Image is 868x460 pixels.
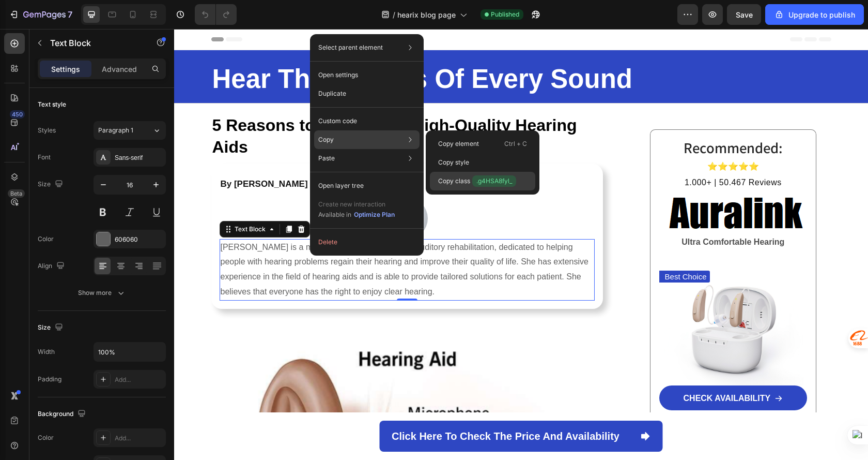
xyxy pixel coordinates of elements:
[38,177,65,191] div: Size
[94,343,165,361] input: Auto
[472,175,516,187] span: .g4HSA8fyl_
[318,181,364,190] p: Open layer tree
[318,199,395,210] p: Create new interaction
[314,233,420,251] button: Delete
[38,433,54,442] div: Color
[38,126,56,135] div: Styles
[38,321,65,335] div: Size
[50,37,138,49] p: Text Block
[205,392,489,423] a: Click here to check the price and availability
[47,211,420,271] p: [PERSON_NAME] is a medical doctor specializing in auditory rehabilitation, dedicated to helping p...
[393,9,395,20] span: /
[318,154,335,163] p: Paste
[736,10,753,19] span: Save
[78,288,126,298] div: Show more
[38,407,88,421] div: Background
[94,121,166,140] button: Paragraph 1
[38,259,67,273] div: Align
[487,130,631,145] p: ⭐⭐⭐⭐⭐
[115,434,163,443] div: Add...
[102,64,137,75] p: Advanced
[438,139,479,149] p: Copy element
[68,8,72,21] p: 7
[212,169,254,210] img: gempages_579719289699828245-387b420f-7840-47ef-940a-6de8b346e8df.png
[218,398,445,417] p: Click here to check the price and availability
[507,209,610,217] strong: Ultra Comfortable Hearing
[4,4,77,25] button: 7
[486,160,632,205] img: gempages_579719289699828245-5b520dc7-a4fe-4aae-be9e-4522b0937764.png
[318,211,351,218] span: Available in
[774,9,855,20] div: Upgrade to publish
[397,9,456,20] span: hearix blog page
[58,196,94,205] div: Text Block
[318,116,357,126] p: Custom code
[491,10,519,19] span: Published
[318,70,358,80] p: Open settings
[727,4,761,25] button: Save
[174,29,868,460] iframe: Design area
[491,243,533,253] p: Best Choice
[115,235,163,244] div: 606060
[38,234,54,244] div: Color
[115,375,163,384] div: Add...
[765,4,864,25] button: Upgrade to publish
[318,89,346,98] p: Duplicate
[438,175,516,187] p: Copy class
[38,375,61,384] div: Padding
[438,158,469,167] p: Copy style
[8,189,25,198] div: Beta
[38,100,66,109] div: Text style
[51,64,80,75] p: Settings
[318,135,334,144] p: Copy
[195,4,237,25] div: Undo/Redo
[485,357,633,381] a: CHECK AVAILABILITY
[354,210,395,219] div: Optimize Plan
[10,110,25,118] div: 450
[38,284,166,302] button: Show more
[353,210,395,220] button: Optimize Plan
[504,139,527,149] p: Ctrl + C
[38,153,51,162] div: Font
[318,43,383,52] p: Select parent element
[510,149,608,158] span: 1.000+ | 50.467 Reviews
[98,126,133,135] span: Paragraph 1
[509,364,597,375] p: CHECK AVAILABILITY
[38,347,55,357] div: Width
[115,153,163,162] div: Sans-serif
[509,109,609,129] strong: Recommended:
[489,234,629,356] img: gempages_579719289699828245-5900aaba-e9a1-4374-b003-1c9eca4be321.png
